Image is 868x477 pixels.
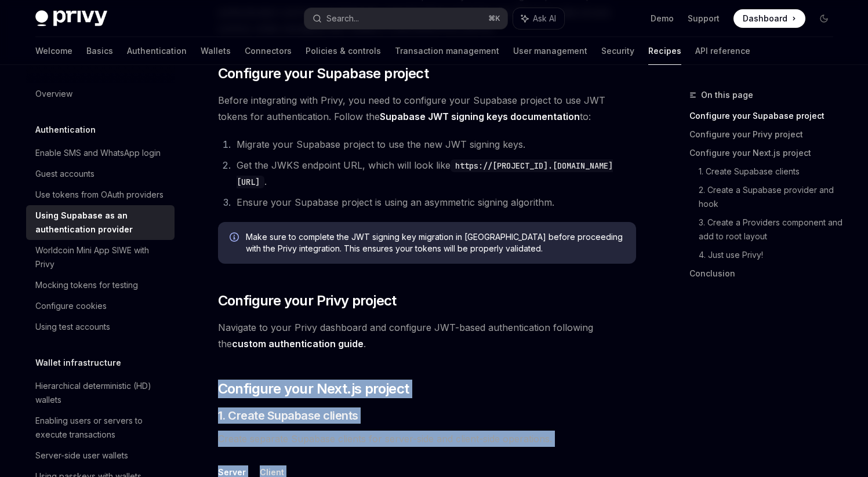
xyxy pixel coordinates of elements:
[35,37,72,65] a: Welcome
[601,37,634,65] a: Security
[699,213,842,246] a: 3. Create a Providers component and add to root layout
[689,264,842,283] a: Conclusion
[26,240,175,275] a: Worldcoin Mini App SIWE with Privy
[26,410,175,445] a: Enabling users or servers to execute transactions
[689,125,842,144] a: Configure your Privy project
[218,92,636,125] span: Before integrating with Privy, you need to configure your Supabase project to use JWT tokens for ...
[26,376,175,410] a: Hierarchical deterministic (HD) wallets
[513,8,564,29] button: Ask AI
[35,414,168,442] div: Enabling users or servers to execute transactions
[233,136,636,152] li: Migrate your Supabase project to use the new JWT signing keys.
[35,209,168,236] div: Using Supabase as an authentication provider
[26,163,175,184] a: Guest accounts
[689,107,842,125] a: Configure your Supabase project
[35,379,168,407] div: Hierarchical deterministic (HD) wallets
[35,188,164,202] div: Use tokens from OAuth providers
[688,13,720,24] a: Support
[232,338,364,350] a: custom authentication guide
[218,319,636,352] span: Navigate to your Privy dashboard and configure JWT-based authentication following the .
[35,320,110,334] div: Using test accounts
[127,37,187,65] a: Authentication
[733,9,805,28] a: Dashboard
[815,9,833,28] button: Toggle dark mode
[26,184,175,205] a: Use tokens from OAuth providers
[218,407,358,424] span: 1. Create Supabase clients
[743,13,787,24] span: Dashboard
[326,12,359,26] div: Search...
[230,232,241,244] svg: Info
[35,87,72,101] div: Overview
[35,243,168,271] div: Worldcoin Mini App SIWE with Privy
[699,162,842,181] a: 1. Create Supabase clients
[35,278,138,292] div: Mocking tokens for testing
[246,231,624,254] span: Make sure to complete the JWT signing key migration in [GEOGRAPHIC_DATA] before proceeding with t...
[35,10,107,27] img: dark logo
[233,194,636,210] li: Ensure your Supabase project is using an asymmetric signing algorithm.
[26,143,175,163] a: Enable SMS and WhatsApp login
[233,157,636,190] li: Get the JWKS endpoint URL, which will look like .
[26,275,175,296] a: Mocking tokens for testing
[26,316,175,337] a: Using test accounts
[35,356,121,370] h5: Wallet infrastructure
[380,111,580,123] a: Supabase JWT signing keys documentation
[26,445,175,466] a: Server-side user wallets
[701,88,753,102] span: On this page
[218,292,397,310] span: Configure your Privy project
[689,144,842,162] a: Configure your Next.js project
[201,37,231,65] a: Wallets
[26,205,175,240] a: Using Supabase as an authentication provider
[245,37,292,65] a: Connectors
[395,37,499,65] a: Transaction management
[35,299,107,313] div: Configure cookies
[533,13,556,24] span: Ask AI
[304,8,507,29] button: Search...⌘K
[513,37,587,65] a: User management
[306,37,381,65] a: Policies & controls
[26,296,175,316] a: Configure cookies
[35,146,161,160] div: Enable SMS and WhatsApp login
[26,83,175,104] a: Overview
[699,181,842,213] a: 2. Create a Supabase provider and hook
[699,246,842,264] a: 4. Just use Privy!
[218,64,428,83] span: Configure your Supabase project
[218,431,636,447] span: Create separate Supabase clients for server-side and client-side operations.
[651,13,674,24] a: Demo
[695,37,750,65] a: API reference
[648,37,681,65] a: Recipes
[35,167,95,181] div: Guest accounts
[35,123,96,137] h5: Authentication
[218,380,409,398] span: Configure your Next.js project
[488,14,500,23] span: ⌘ K
[35,449,128,463] div: Server-side user wallets
[86,37,113,65] a: Basics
